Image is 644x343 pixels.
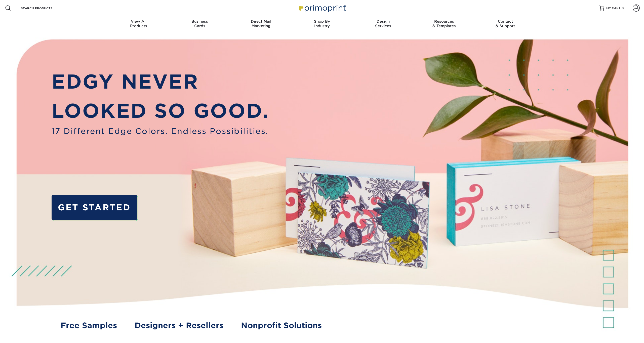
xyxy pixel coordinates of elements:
[292,16,353,32] a: Shop ByIndustry
[352,19,414,28] div: Services
[475,16,536,32] a: Contact& Support
[61,320,117,331] a: Free Samples
[20,5,69,11] input: SEARCH PRODUCTS.....
[292,19,353,28] div: Industry
[414,19,475,24] span: Resources
[230,16,292,32] a: Direct MailMarketing
[241,320,322,331] a: Nonprofit Solutions
[414,16,475,32] a: Resources& Templates
[52,195,137,220] a: GET STARTED
[352,16,414,32] a: DesignServices
[622,6,624,10] span: 0
[475,19,536,24] span: Contact
[52,125,269,137] span: 17 Different Edge Colors. Endless Possibilities.
[297,3,347,13] img: Primoprint
[292,19,353,24] span: Shop By
[169,19,230,28] div: Cards
[108,19,169,24] span: View All
[108,16,169,32] a: View AllProducts
[414,19,475,28] div: & Templates
[169,16,230,32] a: BusinessCards
[52,67,269,96] p: EDGY NEVER
[108,19,169,28] div: Products
[230,19,292,28] div: Marketing
[169,19,230,24] span: Business
[52,96,269,125] p: LOOKED SO GOOD.
[475,19,536,28] div: & Support
[135,320,223,331] a: Designers + Resellers
[606,6,621,10] span: MY CART
[352,19,414,24] span: Design
[230,19,292,24] span: Direct Mail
